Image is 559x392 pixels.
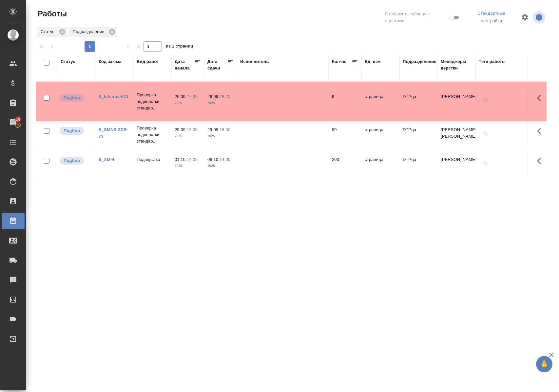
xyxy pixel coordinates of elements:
a: 10 [2,114,25,131]
p: 29.09, [175,127,187,132]
td: страница [361,153,399,176]
div: Исполнитель [240,58,269,65]
td: 290 [329,153,361,176]
div: Тэги работы [479,58,506,65]
td: DTPqa [399,123,437,146]
div: split button [466,9,517,26]
button: Здесь прячутся важные кнопки [533,123,549,139]
div: Ед. изм [365,58,381,65]
span: Посмотреть информацию [533,11,547,24]
p: 13:00 [187,127,198,132]
p: 14:00 [187,157,198,162]
div: Подразделение [403,58,436,65]
button: Здесь прячутся важные кнопки [533,90,549,106]
span: из 1 страниц [166,42,193,52]
span: Настроить таблицу [517,10,533,25]
button: Добавить тэги [479,127,493,141]
p: [PERSON_NAME] [441,156,472,163]
div: Можно подбирать исполнителей [59,127,91,135]
p: Подверстка [137,156,168,163]
span: 🙏 [539,357,550,371]
p: Подразделение [73,29,106,35]
p: 26.09, [175,94,187,99]
p: Подбор [64,157,80,164]
p: 2025 [207,163,234,169]
div: Вид работ [137,58,159,65]
div: Дата начала [175,58,194,71]
td: 9 [329,90,361,113]
span: Отобразить таблицу с оценками [385,11,448,24]
div: Менеджеры верстки [441,58,472,71]
div: Можно подбирать исполнителей [59,93,91,102]
div: Можно подбирать исполнителей [59,156,91,165]
td: 99 [329,123,361,146]
p: Подбор [64,94,80,101]
p: Проверка подверстки стандар... [137,125,168,145]
div: Подразделение [69,27,117,37]
p: 2025 [175,163,201,169]
p: 26.09, [207,94,220,99]
p: 17:30 [187,94,198,99]
p: 2025 [175,133,201,140]
a: S_SMNS-ZDR-73 [99,127,128,139]
p: 2025 [175,100,201,107]
div: Дата сдачи [207,58,227,71]
td: DTPqa [399,90,437,113]
p: 29.09, [207,127,220,132]
td: DTPqa [399,153,437,176]
p: 16:30 [220,127,230,132]
p: Статус [41,29,57,35]
p: Проверка подверстки стандар... [137,92,168,111]
p: 18:20 [220,94,230,99]
p: 2025 [207,100,234,107]
span: 10 [12,116,24,123]
button: Добавить тэги [479,93,493,108]
span: Работы [36,9,67,19]
td: страница [361,90,399,113]
p: 06.10, [207,157,220,162]
button: Добавить тэги [479,156,493,171]
a: S_krkarus-513 [99,94,128,99]
div: Статус [61,58,75,65]
button: Здесь прячутся важные кнопки [533,153,549,169]
button: 🙏 [536,356,552,372]
p: 01.10, [175,157,187,162]
td: страница [361,123,399,146]
div: Кол-во [332,58,347,65]
p: Подбор [64,127,80,134]
div: Код заказа [99,58,122,65]
p: 14:00 [220,157,230,162]
div: Статус [37,27,67,37]
p: [PERSON_NAME] [441,93,472,100]
a: S_XM-4 [99,157,114,162]
p: [PERSON_NAME], [PERSON_NAME] [441,127,472,140]
p: 2025 [207,133,234,140]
